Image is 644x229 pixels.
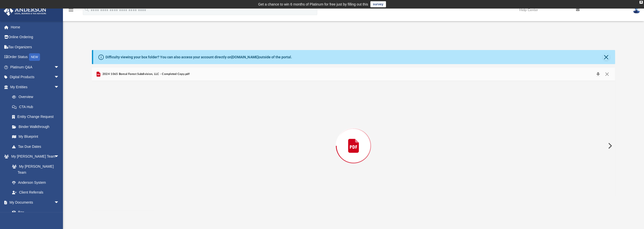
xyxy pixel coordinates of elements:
[4,197,64,207] a: My Documentsarrow_drop_down
[68,7,74,13] i: menu
[258,1,368,7] div: Get a chance to win 6 months of Platinum for free just by filling out this
[7,102,67,112] a: CTA Hub
[639,1,643,4] div: close
[370,1,386,7] a: survey
[4,62,67,72] a: Platinum Q&Aarrow_drop_down
[7,188,64,198] a: Client Referrals
[7,92,67,102] a: Overview
[68,10,74,13] a: menu
[4,22,67,32] a: Home
[604,139,615,153] button: Next File
[603,54,610,61] button: Close
[594,71,603,78] button: Download
[92,68,615,211] div: Preview
[54,82,64,92] span: arrow_drop_down
[4,152,64,162] a: My [PERSON_NAME] Teamarrow_drop_down
[84,7,90,12] i: search
[4,42,67,52] a: Tax Organizers
[29,53,40,61] div: NEW
[54,197,64,208] span: arrow_drop_down
[4,72,67,82] a: Digital Productsarrow_drop_down
[4,52,67,62] a: Order StatusNEW
[7,112,67,122] a: Entity Change Request
[105,55,292,60] div: Difficulty viewing your box folder? You can also access your account directly on outside of the p...
[7,142,67,152] a: Tax Due Dates
[101,72,190,76] span: 2024 1065 Boreal Forest Subdivision, LLC - Completed Copy.pdf
[7,177,64,188] a: Anderson System
[7,132,64,142] a: My Blueprint
[7,161,62,177] a: My [PERSON_NAME] Team
[7,207,62,217] a: Box
[602,71,612,78] button: Close
[54,152,64,162] span: arrow_drop_down
[231,55,258,59] a: [DOMAIN_NAME]
[54,72,64,82] span: arrow_drop_down
[4,32,67,42] a: Online Ordering
[2,6,48,16] img: Anderson Advisors Platinum Portal
[633,6,640,14] img: User Pic
[4,82,67,92] a: My Entitiesarrow_drop_down
[54,62,64,72] span: arrow_drop_down
[7,122,67,132] a: Binder Walkthrough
